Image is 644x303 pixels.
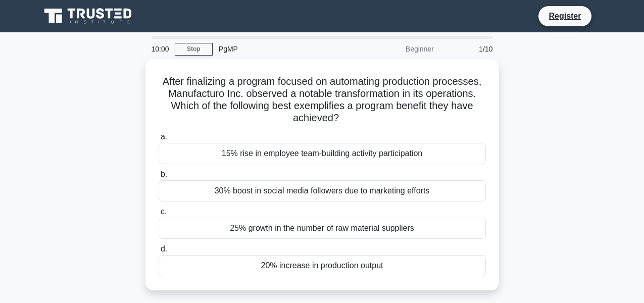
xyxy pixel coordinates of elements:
[542,10,587,22] a: Register
[440,39,499,59] div: 1/10
[352,39,440,59] div: Beginner
[161,207,167,216] span: c.
[161,132,167,141] span: a.
[213,39,352,59] div: PgMP
[158,75,487,125] h5: After finalizing a program focused on automating production processes, Manufacturo Inc. observed ...
[159,143,486,164] div: 15% rise in employee team-building activity participation
[145,39,175,59] div: 10:00
[161,244,167,253] span: d.
[175,43,213,56] a: Stop
[159,218,486,239] div: 25% growth in the number of raw material suppliers
[161,170,167,178] span: b.
[159,255,486,276] div: 20% increase in production output
[159,180,486,201] div: 30% boost in social media followers due to marketing efforts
